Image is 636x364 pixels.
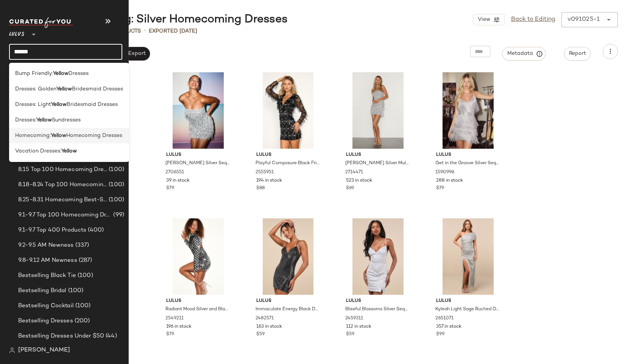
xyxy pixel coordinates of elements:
span: (337) [74,241,89,250]
span: (100) [107,165,124,174]
span: Lulus [256,152,320,159]
span: Report [569,51,586,57]
span: Dresses: [15,116,36,124]
span: Export [128,51,145,57]
span: (44) [104,332,117,341]
b: Yellow [53,70,69,78]
span: Radiant Mood Silver and Black Velvet Sequin Backless Mini Dress [165,306,229,313]
span: $79 [166,331,174,338]
img: 11957541_2482571.jpg [250,218,326,295]
span: 2651071 [435,315,454,322]
span: 2459311 [345,315,363,322]
span: 8.15 Top 100 Homecoming Dresses [18,165,107,174]
span: 1590996 [435,169,454,176]
button: Metadata [502,47,546,61]
a: Back to Editing [511,15,555,24]
span: Dresses [69,70,89,78]
span: Immaculate Energy Black Dotted Mesh Bodycon Mini Dress [256,306,320,313]
span: 194 in stock [256,177,282,184]
span: Vacation Dresses: [15,147,61,155]
span: Homecoming Dresses [66,132,122,140]
span: $88 [256,185,265,192]
span: 196 in stock [166,324,192,330]
span: Playful Composure Black Fringe Sequin Mini Dress [256,160,320,167]
button: Export [123,47,150,61]
div: Homecoming: Silver Homecoming Dresses [48,12,288,27]
img: 2651071_02_front.jpg [430,218,506,295]
span: (100) [107,180,124,189]
span: (400) [86,226,104,235]
span: Lulus [436,152,500,159]
span: Bestselling Cocktail [18,302,74,310]
b: Yellow [56,85,72,93]
span: Lulus [166,298,230,305]
span: 8.18-8.24 Top 100 Homecoming Dresses [18,180,107,189]
span: Bestselling Dresses Under $50 [18,332,104,341]
span: Lulus [346,152,410,159]
span: Lulus [9,26,25,39]
span: $79 [166,185,174,192]
span: View [477,17,490,23]
span: 288 in stock [436,177,463,184]
img: 2549211_2_01_hero_Retakes_2025-08-08.jpg [160,218,236,295]
span: [PERSON_NAME] Silver Sequin Fringe Strapless Mini Dress [165,160,229,167]
span: (200) [73,317,90,325]
img: 2714471_06_fullbody_2025-08-15.jpg [340,72,416,149]
span: 39 in stock [166,177,190,184]
span: Lulus [346,298,410,305]
span: Sundresses [52,116,81,124]
span: Blissful Blossoms Silver Sequin Backless Mini Dress [345,306,409,313]
img: 13017721_2706551.jpg [160,72,236,149]
span: 9.1-9.7 Top 400 Products [18,226,86,235]
span: Homecoming: [15,132,51,140]
span: Get in the Groove Silver Sequin Fringe Bodycon Dress [435,160,499,167]
img: 2555951_2_01_hero_Retakes_2025-09-04.jpg [250,72,326,149]
img: cfy_white_logo.C9jOOHJF.svg [9,17,73,28]
span: $59 [346,331,354,338]
button: View [473,14,505,25]
span: 2482571 [256,315,274,322]
span: (100) [107,196,124,204]
b: Yellow [51,132,66,140]
span: Bestselling Dresses [18,317,73,325]
b: Yellow [36,116,52,124]
span: 2714471 [345,169,363,176]
span: Bridesmaid Dresses [72,85,123,93]
span: 9.8-9.12 AM Newness [18,256,77,265]
span: $99 [436,331,444,338]
span: 2706551 [165,169,184,176]
span: Lulus [256,298,320,305]
span: 9.2-9.5 AM Newness [18,241,74,250]
span: 112 in stock [346,324,371,330]
span: Bestselling Bridal [18,286,67,295]
span: 2555951 [256,169,274,176]
span: Dresses: Golden [15,85,56,93]
span: Lulus [436,298,500,305]
span: $69 [346,185,354,192]
span: Bump Friendly: [15,70,53,78]
img: 12909701_1590996.jpg [430,72,506,149]
b: Yellow [51,101,67,109]
span: (100) [74,302,91,310]
div: v091025-1 [567,15,600,24]
span: 8.25-8.31 Homecoming Best-Sellers [18,196,107,204]
span: 163 in stock [256,324,282,330]
span: 523 in stock [346,177,372,184]
span: Kyleah Light Sage Ruched One-Shoulder Maxi Dress [435,306,499,313]
span: Lulus [166,152,230,159]
span: 2549211 [165,315,184,322]
span: $79 [436,185,444,192]
span: [PERSON_NAME] [18,346,70,355]
span: 9.1-9.7 Top 100 Homecoming Dresses [18,211,112,219]
span: • [144,26,146,36]
span: 357 in stock [436,324,461,330]
span: Bridesmaid Dresses [67,101,118,109]
b: Yellow [61,147,77,155]
span: $59 [256,331,265,338]
span: [PERSON_NAME] Silver Multi Sequin Bodycon Mini Dress [345,160,409,167]
span: (100) [67,286,84,295]
p: Exported [DATE] [149,27,197,35]
span: Metadata [507,50,541,57]
img: 11923461_2459311.jpg [340,218,416,295]
span: (99) [112,211,124,219]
